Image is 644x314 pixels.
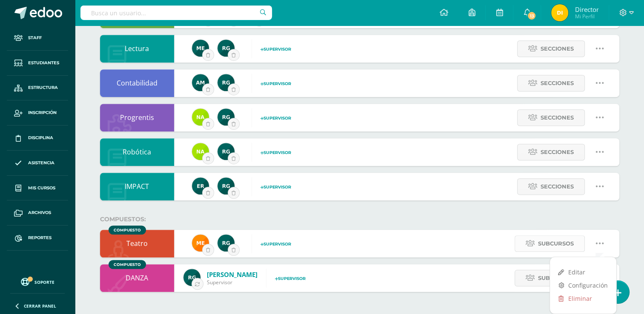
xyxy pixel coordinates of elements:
[100,69,175,97] div: Contabilidad
[34,279,54,285] span: Soporte
[100,230,175,257] div: Teatro
[100,35,175,63] div: Lectura
[100,138,175,166] div: Robótica
[575,13,598,20] span: Mi Perfil
[575,5,598,14] span: Director
[192,234,209,251] img: bd5c7d90de01a998aac2bc4ae78bdcd9.png
[28,34,42,41] span: Staff
[192,108,209,126] img: 35a337993bdd6a3ef9ef2b9abc5596bd.png
[28,234,52,241] span: Reportes
[7,126,68,151] a: Disciplina
[192,177,209,194] img: 43406b00e4edbe00e0fe2658b7eb63de.png
[207,270,258,279] a: [PERSON_NAME]
[7,151,68,176] a: Asistencia
[517,144,585,160] a: Secciones
[260,185,291,189] span: Supervisor
[218,108,235,126] img: 24ef3269677dd7dd963c57b86ff4a022.png
[192,143,209,160] img: 35a337993bdd6a3ef9ef2b9abc5596bd.png
[109,260,146,269] div: Compuesto
[28,209,51,216] span: Archivos
[80,6,272,20] input: Busca un usuario...
[183,269,200,286] img: 24ef3269677dd7dd963c57b86ff4a022.png
[7,226,68,251] a: Reportes
[260,150,291,155] span: Supervisor
[541,75,574,91] span: Secciones
[275,276,306,281] span: Supervisor
[541,110,574,126] span: Secciones
[7,26,68,51] a: Staff
[541,41,574,57] span: Secciones
[517,109,585,126] a: Secciones
[541,144,574,160] span: Secciones
[550,265,616,279] a: Editar
[100,104,175,131] div: Progrentis
[28,185,55,191] span: Mis cursos
[551,4,568,21] img: 608136e48c3c14518f2ea00dfaf80bc2.png
[192,40,209,57] img: e5319dee200a4f57f0a5ff00aaca67bb.png
[260,81,291,86] span: Supervisor
[218,40,235,57] img: 24ef3269677dd7dd963c57b86ff4a022.png
[24,303,56,309] span: Cerrar panel
[218,177,235,194] img: 24ef3269677dd7dd963c57b86ff4a022.png
[538,270,574,286] span: Subcursos
[100,173,175,200] div: IMPACT
[28,60,59,66] span: Estudiantes
[550,279,616,292] a: Configuración
[100,264,175,292] div: DANZA
[207,279,258,286] span: Supervisor
[28,134,53,141] span: Disciplina
[517,75,585,91] a: Secciones
[7,51,68,76] a: Estudiantes
[538,236,574,251] span: Subcursos
[7,100,68,126] a: Inscripción
[28,160,54,166] span: Asistencia
[550,292,616,305] a: Eliminar
[7,76,68,101] a: Estructura
[109,226,146,234] div: Compuesto
[7,200,68,226] a: Archivos
[192,74,209,91] img: 6e92675d869eb295716253c72d38e6e7.png
[517,40,585,57] a: Secciones
[100,215,619,223] div: Compuestos:
[7,176,68,201] a: Mis cursos
[10,276,65,287] a: Soporte
[28,84,58,91] span: Estructura
[218,143,235,160] img: 24ef3269677dd7dd963c57b86ff4a022.png
[260,116,291,120] span: Supervisor
[260,242,291,246] span: Supervisor
[28,109,57,116] span: Inscripción
[517,178,585,195] a: Secciones
[527,11,536,20] span: 13
[541,179,574,194] span: Secciones
[260,47,291,51] span: Supervisor
[218,74,235,91] img: 24ef3269677dd7dd963c57b86ff4a022.png
[218,234,235,251] img: 24ef3269677dd7dd963c57b86ff4a022.png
